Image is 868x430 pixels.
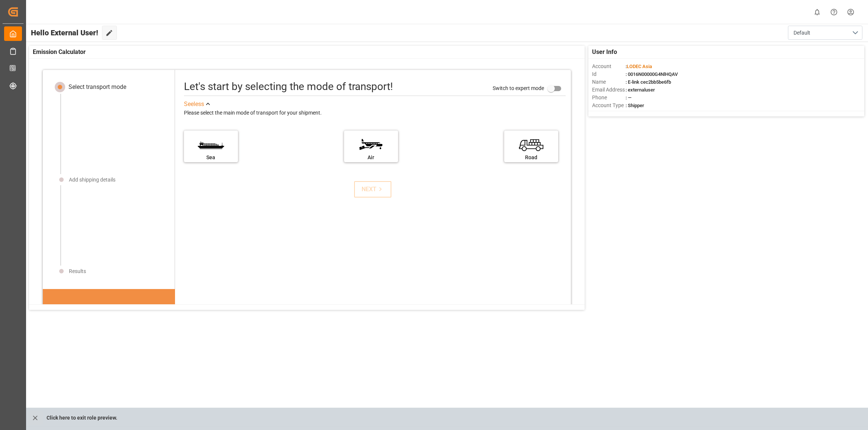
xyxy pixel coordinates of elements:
div: Sea [188,154,234,161]
span: : E-link cec2bb5be6fb [626,79,671,85]
span: Email Address [592,86,626,94]
button: Help Center [826,4,842,20]
span: User Info [592,48,617,57]
span: Id [592,70,626,78]
span: : externaluser [626,87,655,93]
div: Select transport mode [69,83,126,92]
button: close role preview [28,411,43,425]
div: NEXT [362,185,384,194]
span: : [626,64,652,69]
div: Road [508,154,554,161]
span: Name [592,78,626,86]
span: Switch to expert mode [493,85,544,91]
div: Let's start by selecting the mode of transport! [184,79,393,94]
span: Emission Calculator [33,48,86,57]
div: Add shipping details [69,176,115,184]
span: : — [626,95,632,100]
button: open menu [788,26,862,40]
button: NEXT [354,181,391,198]
span: Account [592,62,626,70]
span: Hello External User! [31,26,98,40]
span: : Shipper [626,103,644,108]
button: show 0 new notifications [809,4,826,20]
span: LODEC Asia [627,64,652,69]
span: Default [794,29,810,37]
div: Results [69,267,86,275]
span: Phone [592,94,626,102]
div: Air [348,154,394,161]
div: Please select the main mode of transport for your shipment. [184,109,566,118]
div: See less [184,100,204,109]
span: : 0016N00000G4NlHQAV [626,71,678,77]
p: Click here to exit role preview. [47,411,117,425]
span: Account Type [592,102,626,109]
